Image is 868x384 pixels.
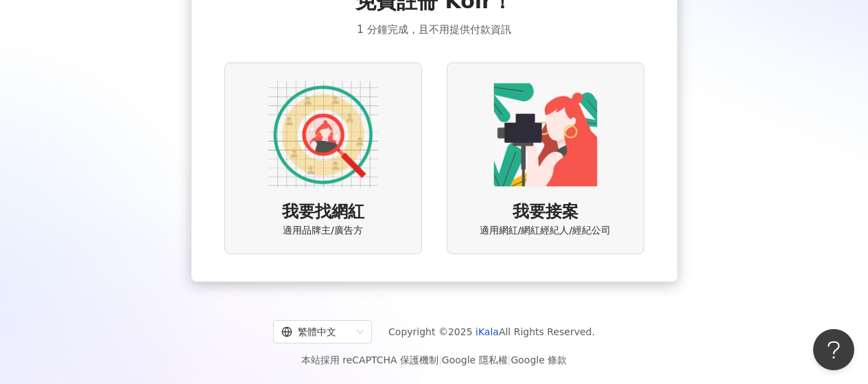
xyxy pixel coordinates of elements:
span: Copyright © 2025 All Rights Reserved. [388,324,595,340]
img: KOL identity option [491,80,600,190]
span: 1 分鐘完成，且不用提供付款資訊 [357,21,511,38]
a: iKala [476,326,499,337]
a: Google 隱私權 [442,354,508,365]
span: 適用品牌主/廣告方 [283,224,363,238]
span: 我要找網紅 [282,201,364,224]
iframe: Help Scout Beacon - Open [813,329,854,370]
span: 適用網紅/網紅經紀人/經紀公司 [480,224,611,238]
span: 本站採用 reCAPTCHA 保護機制 [301,352,567,368]
a: Google 條款 [511,354,567,365]
div: 繁體中文 [281,321,351,343]
span: | [438,354,442,365]
span: | [508,354,511,365]
span: 我要接案 [513,201,578,224]
img: AD identity option [268,80,378,190]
